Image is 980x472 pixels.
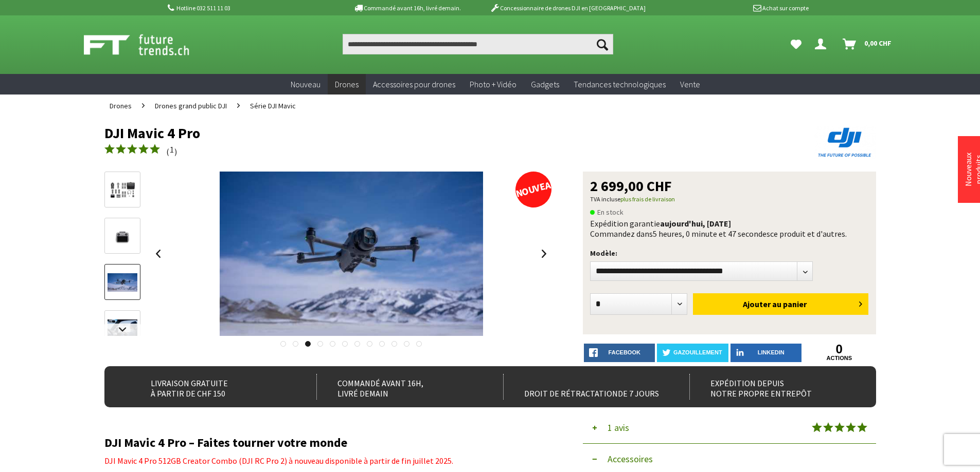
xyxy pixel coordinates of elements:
[566,74,673,95] a: Tendances technologiques
[827,355,852,361] font: actions
[366,74,462,95] a: Accessoires pour drones
[150,95,232,117] a: Drones grand public DJI
[839,34,897,54] a: Panier
[743,299,781,309] font: Ajouter au
[758,349,785,355] font: LinkedIn
[590,218,660,229] font: Expédition garantie
[104,124,200,142] font: DJI Mavic 4 Pro
[174,146,177,157] font: )
[811,34,834,54] a: Votre compte
[470,79,516,89] font: Photo + Vidéo
[730,344,802,362] a: LinkedIn
[104,143,177,158] a: (1)
[608,453,653,465] font: Accessoires
[170,144,174,155] font: 1
[710,378,784,388] font: Expédition depuis
[104,95,137,117] a: Drones
[609,349,640,355] font: Facebook
[524,74,566,95] a: Gadgets
[283,74,328,95] a: Nouveau
[786,34,807,54] a: Mes favoris
[770,229,847,239] font: ce produit et d'autres.
[590,177,672,195] font: 2 699,00 CHF
[364,4,461,12] font: Commandé avant 16h, livré demain.
[104,456,453,466] font: DJI Mavic 4 Pro 512GB Creator Combo (DJI RC Pro 2) à nouveau disponible à partir de fin juillet 2...
[660,218,731,229] font: aujourd'hui, [DATE]
[337,378,423,388] font: Commandé avant 16h,
[620,195,675,203] a: plus frais de livraison
[590,249,617,258] font: Modèle:
[673,349,722,355] font: Gazouillement
[653,229,770,239] font: 5 heures, 0 minute et 47 secondes
[462,74,524,95] a: Photo + Vidéo
[657,344,728,362] a: Gazouillement
[814,125,876,159] img: DJI
[710,388,812,399] font: notre propre entrepôt
[328,74,366,95] a: Drones
[804,355,875,362] a: actions
[531,79,559,89] font: Gadgets
[836,342,843,356] font: 0
[155,101,227,110] font: Drones grand public DJI
[245,95,301,117] a: Série DJI Mavic
[373,79,455,89] font: Accessoires pour drones
[250,101,296,110] font: Série DJI Mavic
[804,344,875,355] a: 0
[590,229,653,239] font: Commandez dans
[673,74,707,95] a: Vente
[592,34,613,54] button: Chercher
[151,388,225,399] font: à partir de CHF 150
[597,207,623,217] font: En stock
[783,299,807,309] font: panier
[84,32,212,58] img: Boutique Futuretrends - aller à la page d'accueil
[291,79,320,89] font: Nouveau
[337,388,388,399] font: livré demain
[590,195,620,203] font: TVA incluse
[693,293,868,315] button: Ajouter au panier
[104,435,347,450] font: DJI Mavic 4 Pro – Faites tourner votre monde
[110,101,132,110] font: Drones
[176,4,230,12] font: Hotline 032 511 11 03
[762,4,809,12] font: Achat sur compte
[680,79,700,89] font: Vente
[618,388,659,399] font: de 7 jours
[151,378,228,388] font: Livraison gratuite
[343,34,613,54] input: Produit, marque, catégorie, EAN, numéro d'article…
[166,146,170,157] font: (
[108,179,137,201] img: Aperçu : DJI Mavic 4 Pro
[524,388,618,399] font: droit de rétractation
[584,344,655,362] a: Facebook
[335,79,359,89] font: Drones
[500,4,646,12] font: Concessionnaire de drones DJI en [GEOGRAPHIC_DATA]
[583,412,876,444] button: 1 avis
[608,422,629,433] font: 1 avis
[864,39,892,48] font: 0,00 CHF
[514,177,557,200] font: NOUVEAU
[574,79,666,89] font: Tendances technologiques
